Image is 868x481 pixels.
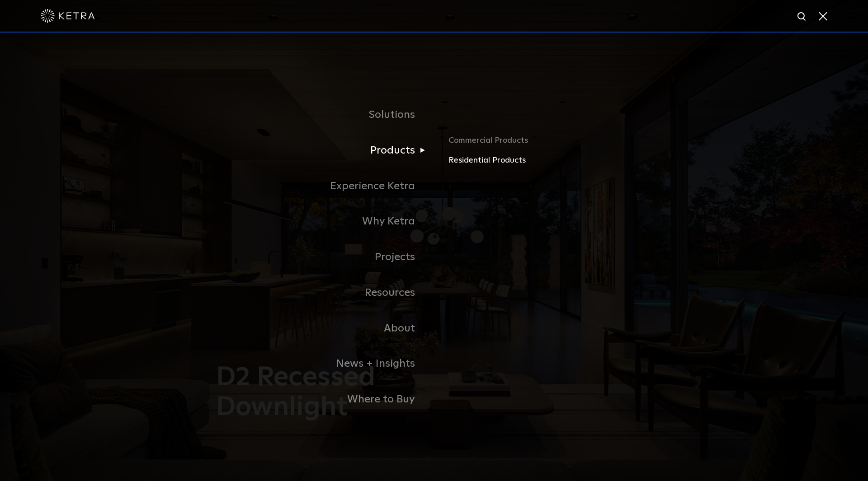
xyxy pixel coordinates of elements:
[208,168,434,204] a: Experience Ketra
[208,97,434,133] a: Solutions
[208,311,434,346] a: About
[448,154,660,167] a: Residential Products
[448,134,660,154] a: Commercial Products
[208,275,434,311] a: Resources
[797,11,808,23] img: search icon
[208,346,434,382] a: News + Insights
[41,9,95,23] img: ketra-logo-2019-white
[208,133,434,168] a: Products
[208,239,434,275] a: Projects
[208,382,434,417] a: Where to Buy
[208,204,434,239] a: Why Ketra
[208,97,660,417] div: Navigation Menu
